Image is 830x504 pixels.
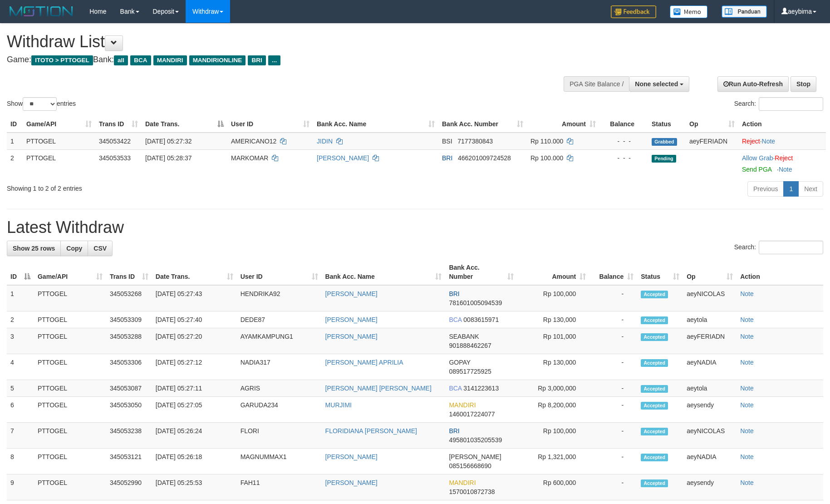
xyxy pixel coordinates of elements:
[740,453,754,460] a: Note
[34,259,106,285] th: Game/API: activate to sort column ascending
[449,488,495,495] span: Copy 1570010872738 to clipboard
[442,138,452,145] span: BSI
[23,97,57,111] select: Showentries
[7,116,23,133] th: ID
[106,397,152,423] td: 345053050
[517,449,589,474] td: Rp 1,321,000
[34,328,106,354] td: PTTOGEL
[637,259,683,285] th: Status: activate to sort column ascending
[34,285,106,311] td: PTTOGEL
[7,285,34,311] td: 1
[686,116,738,133] th: Op: activate to sort column ascending
[152,285,237,311] td: [DATE] 05:27:43
[449,410,495,418] span: Copy 1460017224077 to clipboard
[517,311,589,328] td: Rp 130,000
[463,385,499,392] span: Copy 3141223613 to clipboard
[791,76,816,92] a: Stop
[517,259,589,285] th: Amount: activate to sort column ascending
[7,97,76,111] label: Show entries
[237,423,322,449] td: FLORI
[152,397,237,423] td: [DATE] 05:27:05
[237,354,322,380] td: NADIA317
[740,401,754,409] a: Note
[641,385,668,393] span: Accepted
[106,285,152,311] td: 345053268
[325,453,378,460] a: [PERSON_NAME]
[458,154,511,162] span: Copy 466201009724528 to clipboard
[599,116,648,133] th: Balance
[322,259,446,285] th: Bank Acc. Name: activate to sort column ascending
[683,474,737,500] td: aeysendy
[564,76,629,92] div: PGA Site Balance /
[740,479,754,486] a: Note
[589,449,637,474] td: -
[152,328,237,354] td: [DATE] 05:27:20
[798,181,823,197] a: Next
[99,138,131,145] span: 345053422
[7,218,823,237] h1: Latest Withdraw
[527,116,599,133] th: Amount: activate to sort column ascending
[445,259,517,285] th: Bank Acc. Number: activate to sort column ascending
[152,380,237,397] td: [DATE] 05:27:11
[231,138,276,145] span: AMERICANO12
[530,138,563,145] span: Rp 110.000
[683,449,737,474] td: aeyNADIA
[589,474,637,500] td: -
[742,154,773,162] a: Allow Grab
[683,423,737,449] td: aeyNICOLAS
[449,333,479,340] span: SEABANK
[227,116,313,133] th: User ID: activate to sort column ascending
[589,354,637,380] td: -
[7,149,23,178] td: 2
[438,116,527,133] th: Bank Acc. Number: activate to sort column ascending
[13,245,55,252] span: Show 25 rows
[34,397,106,423] td: PTTOGEL
[34,311,106,328] td: PTTOGEL
[7,5,76,18] img: MOTION_logo.png
[449,290,459,297] span: BRI
[737,259,823,285] th: Action
[449,427,459,435] span: BRI
[517,328,589,354] td: Rp 101,000
[7,380,34,397] td: 5
[449,316,462,323] span: BCA
[99,154,131,162] span: 345053533
[325,333,378,340] a: [PERSON_NAME]
[7,397,34,423] td: 6
[325,290,378,297] a: [PERSON_NAME]
[463,316,499,323] span: Copy 0083615971 to clipboard
[740,359,754,366] a: Note
[641,454,668,461] span: Accepted
[517,354,589,380] td: Rp 130,000
[517,397,589,423] td: Rp 8,200,000
[237,311,322,328] td: DEDE87
[325,316,378,323] a: [PERSON_NAME]
[325,479,378,486] a: [PERSON_NAME]
[683,311,737,328] td: aeytola
[775,154,793,162] a: Reject
[738,133,826,150] td: ·
[95,116,142,133] th: Trans ID: activate to sort column ascending
[106,328,152,354] td: 345053288
[734,241,823,254] label: Search:
[759,241,823,254] input: Search:
[740,290,754,297] a: Note
[317,154,369,162] a: [PERSON_NAME]
[670,5,708,18] img: Button%20Memo.svg
[237,285,322,311] td: HENDRIKA92
[611,5,656,18] img: Feedback.jpg
[7,311,34,328] td: 2
[31,55,93,65] span: ITOTO > PTTOGEL
[106,474,152,500] td: 345052990
[641,479,668,487] span: Accepted
[7,354,34,380] td: 4
[7,133,23,150] td: 1
[449,401,476,409] span: MANDIRI
[517,285,589,311] td: Rp 100,000
[237,397,322,423] td: GARUDA234
[641,291,668,298] span: Accepted
[641,428,668,435] span: Accepted
[130,55,151,65] span: BCA
[449,359,470,366] span: GOPAY
[589,423,637,449] td: -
